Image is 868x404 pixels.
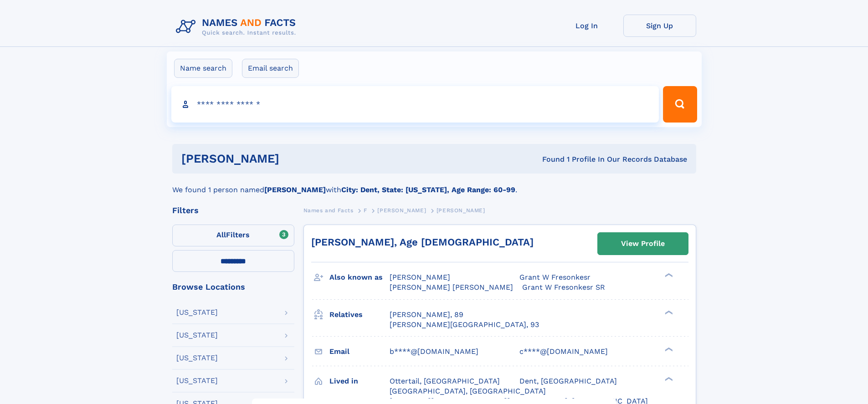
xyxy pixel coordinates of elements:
span: [GEOGRAPHIC_DATA], [GEOGRAPHIC_DATA] [390,387,546,395]
button: Search Button [663,86,697,123]
div: ❯ [663,309,673,315]
h3: Lived in [329,373,390,389]
div: Browse Locations [172,283,294,291]
a: Names and Facts [303,205,354,216]
span: Grant W Fresonkesr [519,273,591,281]
span: Dent, [GEOGRAPHIC_DATA] [519,377,617,385]
span: All [216,230,226,239]
span: [PERSON_NAME] [437,207,485,214]
span: Ottertail, [GEOGRAPHIC_DATA] [390,377,500,385]
a: [PERSON_NAME][GEOGRAPHIC_DATA], 93 [390,320,539,330]
h3: Email [329,344,390,359]
div: View Profile [621,233,665,254]
label: Filters [172,225,294,246]
span: [PERSON_NAME] [390,273,450,281]
label: Name search [174,59,232,78]
div: We found 1 person named with . [172,174,696,195]
div: ❯ [663,376,673,382]
a: [PERSON_NAME], 89 [390,310,463,320]
div: Filters [172,206,294,215]
div: [US_STATE] [176,332,218,339]
a: Sign Up [623,15,696,37]
h3: Relatives [329,307,390,322]
b: City: Dent, State: [US_STATE], Age Range: 60-99 [341,185,515,194]
h3: Also known as [329,270,390,285]
img: Logo Names and Facts [172,15,303,39]
span: [PERSON_NAME] [377,207,426,214]
a: [PERSON_NAME], Age [DEMOGRAPHIC_DATA] [311,236,534,248]
a: [PERSON_NAME] [377,205,426,216]
div: [US_STATE] [176,354,218,362]
div: [US_STATE] [176,309,218,316]
span: [PERSON_NAME] [PERSON_NAME] [390,283,513,291]
span: Grant W Fresonkesr SR [522,283,605,291]
label: Email search [242,59,299,78]
a: View Profile [598,233,688,255]
input: search input [171,86,659,123]
h1: [PERSON_NAME] [181,153,411,164]
div: ❯ [663,272,673,278]
div: Found 1 Profile In Our Records Database [411,154,687,164]
a: F [364,205,367,216]
b: [PERSON_NAME] [264,185,326,194]
a: Log In [550,15,623,37]
div: ❯ [663,346,673,352]
div: [US_STATE] [176,377,218,384]
span: F [364,207,367,214]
